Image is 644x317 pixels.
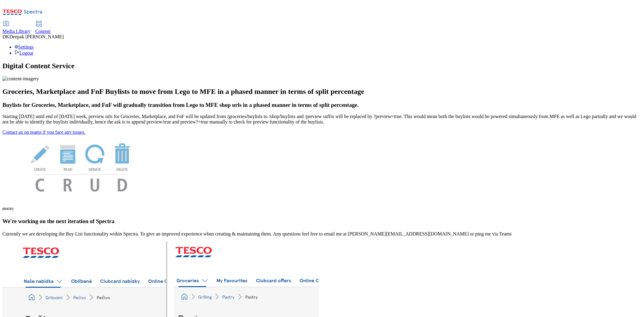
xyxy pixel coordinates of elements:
[2,114,642,125] p: Starting [DATE] until end of [DATE] week, preview urls for Groceries, Marketplace, and FnF will b...
[2,88,642,96] h2: Groceries, Marketplace and FnF Buylists to move from Lego to MFE in a phased manner in terms of s...
[2,135,159,198] img: News Image
[9,34,64,39] span: Deepak [PERSON_NAME]
[2,130,85,135] a: Contact us on teams if you face any issues.
[2,218,642,225] h3: We're working on the next iteration of Spectra
[35,29,51,34] span: Content
[14,44,34,50] a: Settings
[2,231,642,237] p: Currently we are developing the Buy List functionality within Spectra. To give an improved experi...
[2,102,642,108] h3: Buylists for Groceries, Marketplace, and FnF will gradually transition from Lego to MFE shop urls...
[2,34,9,39] span: DK
[2,29,30,34] span: Media Library
[14,50,33,56] a: Logout
[35,21,51,34] a: Content
[2,62,642,70] h1: Digital Content Service
[2,21,30,34] a: Media Library
[2,207,642,210] h6: [DATE]
[2,76,39,82] img: content-imagery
